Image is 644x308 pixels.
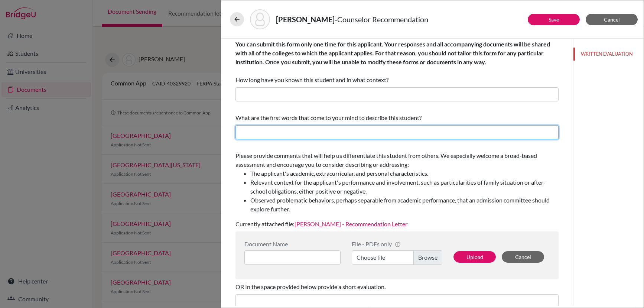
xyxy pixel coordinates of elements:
[235,40,550,65] b: You can submit this form only one time for this applicant. Your responses and all accompanying do...
[235,40,550,83] span: How long have you known this student and in what context?
[235,283,386,290] span: OR In the space provided below provide a short evaluation.
[250,178,559,196] li: Relevant context for the applicant's performance and involvement, such as particularities of fami...
[235,114,422,121] span: What are the first words that come to your mind to describe this student?
[502,251,544,263] button: Cancel
[244,240,341,247] div: Document Name
[352,250,442,265] label: Choose file
[395,241,401,247] span: info
[276,15,335,24] strong: [PERSON_NAME]
[250,169,559,178] li: The applicant's academic, extracurricular, and personal characteristics.
[352,240,442,247] div: File - PDFs only
[573,48,644,61] button: WRITTEN EVALUATION
[335,15,428,24] span: - Counselor Recommendation
[235,148,559,231] div: Currently attached file:
[235,152,559,214] span: Please provide comments that will help us differentiate this student from others. We especially w...
[453,251,496,263] button: Upload
[250,196,559,214] li: Observed problematic behaviors, perhaps separable from academic performance, that an admission co...
[295,220,407,227] a: [PERSON_NAME] - Recommendation Letter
